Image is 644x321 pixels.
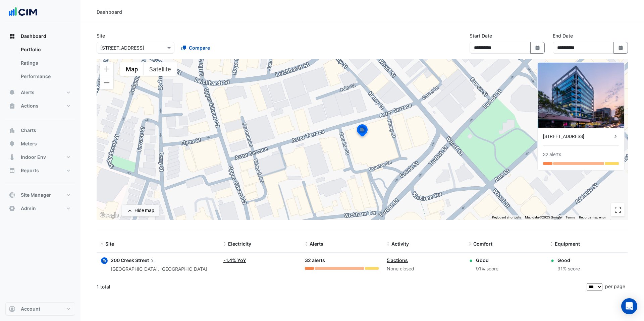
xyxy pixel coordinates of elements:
[21,140,37,147] span: Meters
[9,154,15,160] app-icon: Indoor Env
[21,167,39,174] span: Reports
[21,205,36,212] span: Admin
[5,29,75,43] button: Dashboard
[9,192,15,198] app-icon: Site Manager
[492,215,521,220] button: Keyboard shortcuts
[21,154,46,160] span: Indoor Env
[111,257,134,263] span: 200 Creek
[135,257,156,264] span: Street
[98,211,120,220] img: Google
[525,215,561,219] span: Map data ©2025 Google
[555,241,580,247] span: Equipment
[557,265,580,273] div: 91% score
[387,257,408,263] a: 5 actions
[476,257,498,264] div: Good
[579,215,606,219] a: Report a map error
[98,211,120,220] a: Open this area in Google Maps (opens a new window)
[355,123,370,139] img: site-pin-selected.svg
[97,8,122,15] div: Dashboard
[611,203,625,216] button: Toggle fullscreen view
[566,215,575,219] a: Terms (opens in new tab)
[21,33,46,40] span: Dashboard
[9,89,15,96] app-icon: Alerts
[618,45,624,51] fa-icon: Select Date
[97,32,105,39] label: Site
[21,306,40,312] span: Account
[21,89,35,96] span: Alerts
[9,140,15,147] app-icon: Meters
[476,265,498,273] div: 91% score
[120,62,144,76] button: Show street map
[5,164,75,177] button: Reports
[535,45,541,51] fa-icon: Select Date
[15,70,75,83] a: Performance
[15,43,75,56] a: Portfolio
[135,207,154,214] div: Hide map
[5,150,75,164] button: Indoor Env
[5,43,75,86] div: Dashboard
[122,205,159,216] button: Hide map
[177,42,214,54] button: Compare
[97,278,585,295] div: 1 total
[9,167,15,174] app-icon: Reports
[5,137,75,150] button: Meters
[8,5,38,19] img: Company Logo
[387,265,461,273] div: None closed
[9,33,15,40] app-icon: Dashboard
[111,265,207,273] div: [GEOGRAPHIC_DATA], [GEOGRAPHIC_DATA]
[223,257,246,263] a: -1.4% YoY
[553,32,573,39] label: End Date
[228,241,251,247] span: Electricity
[543,133,612,140] div: [STREET_ADDRESS]
[5,202,75,215] button: Admin
[9,103,15,109] app-icon: Actions
[473,241,492,247] span: Comfort
[21,127,36,134] span: Charts
[391,241,409,247] span: Activity
[605,283,625,289] span: per page
[5,99,75,113] button: Actions
[21,103,39,109] span: Actions
[105,241,114,247] span: Site
[5,188,75,202] button: Site Manager
[100,62,113,76] button: Zoom in
[557,257,580,264] div: Good
[538,63,624,128] img: 200 Creek Street
[310,241,323,247] span: Alerts
[9,205,15,212] app-icon: Admin
[543,151,561,158] div: 32 alerts
[144,62,177,76] button: Show satellite imagery
[5,124,75,137] button: Charts
[189,44,210,51] span: Compare
[100,76,113,89] button: Zoom out
[5,302,75,316] button: Account
[9,127,15,134] app-icon: Charts
[21,192,51,198] span: Site Manager
[15,56,75,70] a: Ratings
[621,298,637,314] div: Open Intercom Messenger
[470,32,492,39] label: Start Date
[305,257,379,264] div: 32 alerts
[5,86,75,99] button: Alerts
